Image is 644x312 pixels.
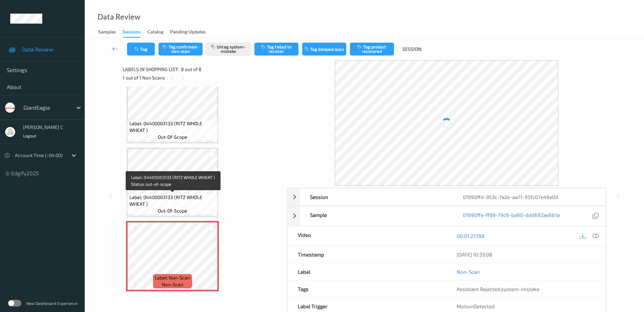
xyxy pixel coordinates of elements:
span: Labels in shopping list: [123,66,179,73]
span: Assistant Rejected [457,286,500,292]
a: Pending Updates [170,27,212,37]
button: Tag confirmed-non-scan [159,43,203,55]
div: Samples [98,28,116,37]
div: [DATE] 10:33:08 [457,251,595,258]
button: Tag [127,43,155,55]
div: Session [300,188,453,205]
span: Label: 04400003133 (RITZ WHOLE WHEAT ) [129,120,216,134]
div: Session01990ffd-953c-7a2e-aa71-95fc07e49e0d [287,188,606,206]
button: Tag product recovered [350,43,394,55]
div: Sessions [123,28,141,38]
a: 00:01:27.198 [457,232,484,239]
span: system-mistake [501,286,539,292]
span: , [457,286,539,292]
span: Label: 04400003133 (RITZ WHOLE WHEAT ) [129,194,216,207]
button: Tag delayed scan [302,43,346,55]
button: Untag system-mistake [206,43,250,55]
div: 1 out of 1 Non Scans [123,73,282,82]
div: Timestamp [288,246,446,263]
a: Non-Scan [457,268,480,275]
div: 01990ffd-953c-7a2e-aa71-95fc07e49e0d [453,188,605,205]
a: 01990ffe-ff89-79c9-ba90-ddd692ae6b1a [463,211,560,221]
a: Samples [98,27,123,37]
span: non-scan [162,281,183,288]
span: Session: [402,46,422,52]
span: Label: Non-Scan [155,274,190,281]
div: Sample [300,206,453,226]
a: Sessions [123,27,147,38]
div: Video [288,226,446,246]
span: out-of-scope [158,134,187,140]
div: Catalog [147,28,163,37]
span: out-of-scope [158,207,187,214]
div: Label [288,263,446,280]
button: Tag failed to recover [254,43,298,55]
a: Catalog [147,27,170,37]
div: Sample01990ffe-ff89-79c9-ba90-ddd692ae6b1a [287,206,606,226]
span: 8 out of 8 [181,66,202,73]
div: Tags [288,281,446,297]
div: Pending Updates [170,28,206,37]
div: Data Review [98,14,140,20]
